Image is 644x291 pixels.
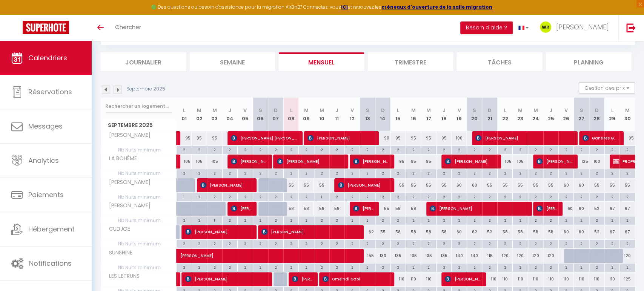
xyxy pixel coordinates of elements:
[28,190,64,199] span: Paiements
[115,23,141,31] span: Chercher
[604,202,620,216] div: 67
[604,178,620,192] div: 55
[253,98,268,131] th: 06
[406,216,421,224] div: 2
[299,202,314,216] div: 58
[109,15,147,41] a: Chercher
[268,146,283,153] div: 2
[284,216,299,224] div: 2
[28,156,59,165] span: Analytics
[513,146,528,153] div: 2
[290,107,292,114] abbr: L
[29,259,72,268] span: Notifications
[528,98,543,131] th: 24
[452,98,467,131] th: 19
[528,178,543,192] div: 55
[498,193,513,200] div: 2
[580,107,583,114] abbr: S
[368,52,453,71] li: Trimestre
[559,146,574,153] div: 2
[177,193,192,200] div: 1
[406,155,421,168] div: 95
[390,225,406,239] div: 58
[458,107,461,114] abbr: V
[207,146,222,153] div: 2
[533,107,538,114] abbr: M
[329,98,345,131] th: 11
[406,146,421,153] div: 2
[437,169,452,176] div: 2
[192,216,207,224] div: 2
[207,193,222,200] div: 2
[558,178,574,192] div: 60
[543,178,559,192] div: 55
[177,169,192,176] div: 2
[381,4,492,10] a: créneaux d'ouverture de la salle migration
[482,178,498,192] div: 55
[177,98,192,131] th: 01
[375,202,390,216] div: 55
[589,178,604,192] div: 55
[390,155,406,168] div: 95
[445,154,496,168] span: [PERSON_NAME]
[559,216,574,224] div: 2
[546,52,631,71] li: Planning
[452,146,467,153] div: 2
[528,193,543,200] div: 2
[314,202,329,216] div: 58
[238,193,253,200] div: 2
[611,107,613,114] abbr: L
[406,131,421,145] div: 95
[589,155,604,168] div: 100
[341,4,348,10] a: ICI
[589,169,604,176] div: 2
[421,155,437,168] div: 95
[126,86,165,93] p: Septembre 2025
[421,146,436,153] div: 2
[381,107,384,114] abbr: D
[102,202,152,210] span: [PERSON_NAME]
[329,146,344,153] div: 2
[375,225,390,239] div: 55
[238,216,253,224] div: 2
[498,216,513,224] div: 2
[626,23,636,32] img: logout
[207,216,222,224] div: 1
[421,98,437,131] th: 17
[513,178,528,192] div: 55
[101,120,176,131] span: Septembre 2025
[513,169,528,176] div: 2
[558,202,574,216] div: 60
[467,169,482,176] div: 2
[620,193,635,200] div: 2
[436,178,452,192] div: 55
[177,146,192,153] div: 2
[338,178,390,192] span: [PERSON_NAME]
[345,146,360,153] div: 2
[559,193,574,200] div: 2
[28,53,67,63] span: Calendriers
[284,146,299,153] div: 2
[421,178,437,192] div: 55
[307,131,375,145] span: [PERSON_NAME]
[604,146,619,153] div: 2
[620,169,635,176] div: 2
[28,224,75,234] span: Hébergement
[390,202,406,216] div: 58
[101,52,186,71] li: Journalier
[390,169,406,176] div: 2
[497,178,513,192] div: 55
[467,178,482,192] div: 60
[360,98,375,131] th: 13
[192,131,207,145] div: 95
[543,216,558,224] div: 2
[460,21,513,34] button: Besoin d'aide ?
[421,131,437,145] div: 95
[259,107,262,114] abbr: S
[390,216,406,224] div: 2
[314,146,329,153] div: 2
[467,98,482,131] th: 20
[574,146,589,153] div: 2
